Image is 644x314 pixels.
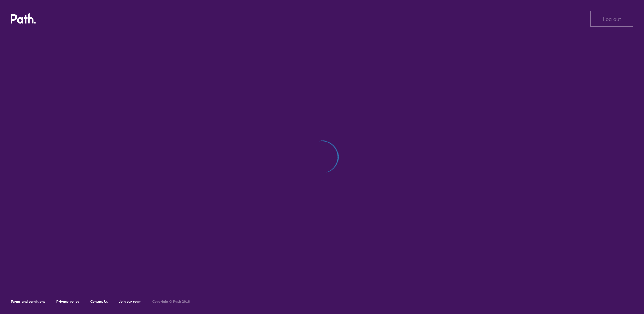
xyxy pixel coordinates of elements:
[603,16,621,22] span: Log out
[590,11,633,27] button: Log out
[90,299,108,304] a: Contact Us
[119,299,141,304] a: Join our team
[56,299,79,304] a: Privacy policy
[11,299,45,304] a: Terms and conditions
[152,300,190,304] h6: Copyright © Path 2018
